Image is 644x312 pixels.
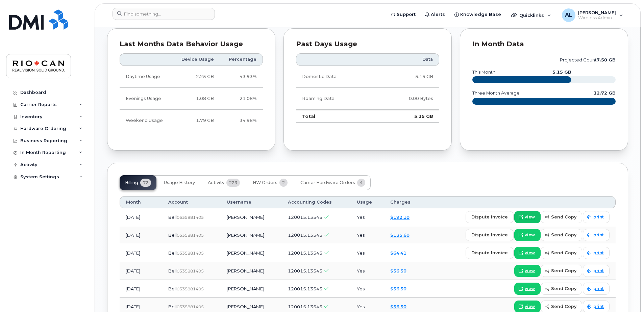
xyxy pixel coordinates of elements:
[168,268,177,274] span: Bell
[288,250,322,256] span: 120015.13545
[551,303,576,310] span: send copy
[300,180,355,185] span: Carrier Hardware Orders
[472,70,495,75] text: this month
[288,286,322,291] span: 120015.13545
[168,286,177,291] span: Bell
[565,11,572,19] span: AL
[514,283,541,295] a: view
[525,286,535,292] span: view
[471,250,508,256] span: dispute invoice
[120,262,162,280] td: [DATE]
[120,244,162,262] td: [DATE]
[120,88,172,110] td: Evenings Usage
[397,11,416,18] span: Support
[525,232,535,238] span: view
[288,232,322,238] span: 120015.13545
[552,70,571,75] text: 5.15 GB
[162,196,221,208] th: Account
[578,15,616,21] span: Wireless Admin
[351,196,384,208] th: Usage
[177,251,204,256] span: 0535881405
[296,110,376,123] td: Total
[471,232,508,238] span: dispute invoice
[351,208,384,226] td: Yes
[172,88,220,110] td: 1.08 GB
[525,250,535,256] span: view
[460,11,501,18] span: Knowledge Base
[390,304,406,309] a: $56.50
[541,211,582,223] button: send copy
[168,250,177,256] span: Bell
[593,286,604,292] span: print
[168,232,177,238] span: Bell
[288,214,322,220] span: 120015.13545
[390,214,410,220] a: $192.10
[583,247,610,259] a: print
[514,229,541,241] a: view
[351,244,384,262] td: Yes
[583,211,610,223] a: print
[466,211,514,223] button: dispute invoice
[296,66,376,88] td: Domestic Data
[541,247,582,259] button: send copy
[376,88,439,110] td: 0.00 Bytes
[282,196,351,208] th: Accounting Codes
[551,250,576,256] span: send copy
[253,180,277,185] span: HW Orders
[172,53,220,66] th: Device Usage
[472,90,520,96] text: three month average
[597,57,616,62] tspan: 7.50 GB
[208,180,224,185] span: Activity
[120,196,162,208] th: Month
[177,286,204,291] span: 0535881405
[226,179,240,187] span: 223
[376,66,439,88] td: 5.15 GB
[471,214,508,220] span: dispute invoice
[376,110,439,123] td: 5.15 GB
[551,214,576,220] span: send copy
[120,88,263,110] tr: Weekdays from 6:00pm to 8:00am
[220,110,263,132] td: 34.98%
[593,268,604,274] span: print
[296,41,439,48] div: Past Days Usage
[120,226,162,244] td: [DATE]
[390,250,406,256] a: $64.41
[466,229,514,241] button: dispute invoice
[221,208,281,226] td: [PERSON_NAME]
[120,41,263,48] div: Last Months Data Behavior Usage
[525,268,535,274] span: view
[390,286,406,291] a: $56.50
[583,283,610,295] a: print
[525,214,535,220] span: view
[220,88,263,110] td: 21.08%
[519,12,544,18] span: Quicklinks
[551,285,576,292] span: send copy
[172,110,220,132] td: 1.79 GB
[420,8,450,21] a: Alerts
[514,265,541,277] a: view
[351,226,384,244] td: Yes
[351,280,384,298] td: Yes
[593,304,604,310] span: print
[351,262,384,280] td: Yes
[541,265,582,277] button: send copy
[357,179,365,187] span: 4
[583,229,610,241] a: print
[472,41,616,48] div: In Month Data
[593,250,604,256] span: print
[120,110,172,132] td: Weekend Usage
[594,90,616,96] text: 12.72 GB
[514,247,541,259] a: view
[168,304,177,309] span: Bell
[120,208,162,226] td: [DATE]
[551,232,576,238] span: send copy
[120,66,172,88] td: Daytime Usage
[466,247,514,259] button: dispute invoice
[296,88,376,110] td: Roaming Data
[177,215,204,220] span: 0535881405
[177,304,204,309] span: 0535881405
[177,233,204,238] span: 0535881405
[120,110,263,132] tr: Friday from 6:00pm to Monday 8:00am
[386,8,420,21] a: Support
[172,66,220,88] td: 2.25 GB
